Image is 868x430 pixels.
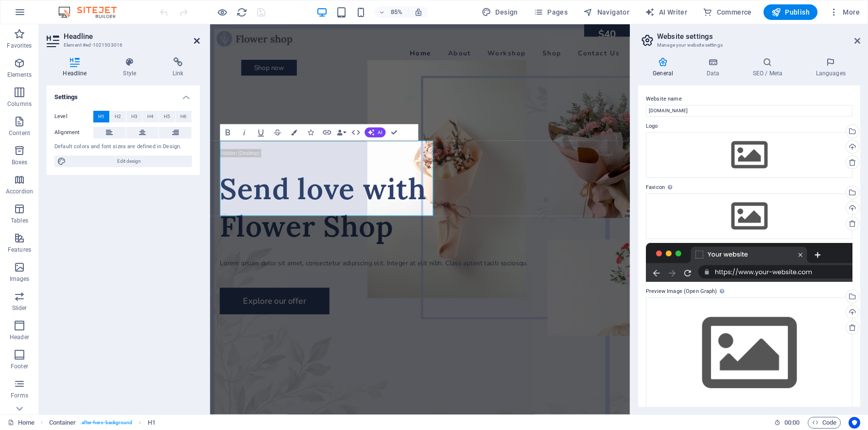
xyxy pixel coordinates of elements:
[657,41,841,50] h3: Manage your website settings
[47,57,107,78] h4: Headline
[69,155,189,167] span: Edit design
[771,7,810,17] span: Publish
[47,86,200,103] h4: Settings
[583,7,629,17] span: Navigator
[216,6,228,18] button: Click here to leave preview mode and continue editing
[7,100,32,108] p: Columns
[180,111,187,122] span: H6
[534,7,568,17] span: Pages
[646,286,852,297] label: Preview Image (Open Graph)
[801,57,860,78] h4: Languages
[253,124,268,141] button: Underline (⌘U)
[646,182,852,193] label: Favicon
[64,32,200,41] h2: Headline
[156,57,200,78] h4: Link
[98,111,104,122] span: H1
[764,4,817,20] button: Publish
[12,171,482,259] h1: Send love with Flower Shop
[54,155,192,167] button: Edit design
[414,8,423,17] i: On resize automatically adjust zoom level to fit chosen device.
[110,111,126,122] button: H2
[774,417,800,429] h6: Session time
[812,417,836,429] span: Code
[579,4,633,20] button: Navigator
[64,41,180,50] h3: Element #ed-1021503016
[849,417,860,429] button: Usercentrics
[164,111,170,122] span: H5
[143,111,159,122] button: H4
[738,57,801,78] h4: SEO / Meta
[646,105,852,117] input: Name...
[54,127,93,138] label: Alignment
[56,6,129,18] img: Editor Logo
[829,7,860,17] span: More
[791,419,793,426] span: :
[236,6,247,18] button: reload
[175,111,191,122] button: H6
[159,111,175,122] button: H5
[148,417,156,429] span: Click to select. Double-click to edit
[11,362,28,370] p: Footer
[348,124,364,141] button: HTML
[638,57,692,78] h4: General
[126,111,142,122] button: H3
[641,4,691,20] button: AI Writer
[825,4,864,20] button: More
[107,57,156,78] h4: Style
[147,111,154,122] span: H4
[374,6,409,18] button: 85%
[478,4,522,20] div: Design (Ctrl+Alt+Y)
[699,4,756,20] button: Commerce
[389,6,404,18] h6: 85%
[8,246,31,254] p: Features
[115,111,121,122] span: H2
[11,392,28,399] p: Forms
[6,188,33,195] p: Accordion
[646,193,852,239] div: Select files from the file manager, stock photos, or upload file(s)
[11,217,28,224] p: Tables
[657,32,860,41] h2: Website settings
[365,128,385,138] button: AI
[808,417,841,429] button: Code
[9,129,30,137] p: Content
[692,57,738,78] h4: Data
[7,42,32,50] p: Favorites
[54,143,192,151] div: Default colors and font sizes are defined in Design.
[378,130,382,135] span: AI
[335,124,347,141] button: Data Bindings
[386,124,402,141] button: Confirm (⌘+⏎)
[54,111,93,122] label: Level
[49,417,156,429] nav: breadcrumb
[7,71,32,79] p: Elements
[286,124,301,141] button: Colors
[8,417,35,429] a: Click to cancel selection. Double-click to open Pages
[646,132,852,178] div: Select files from the file manager, stock photos, or upload file(s)
[319,124,334,141] button: Link
[12,304,27,312] p: Slider
[93,111,109,122] button: H1
[784,417,799,429] span: 00 00
[131,111,138,122] span: H3
[703,7,752,17] span: Commerce
[220,124,235,141] button: Bold (⌘B)
[646,93,852,105] label: Website name
[236,7,247,18] i: Reload page
[12,158,28,166] p: Boxes
[302,124,318,141] button: Icons
[269,124,285,141] button: Strikethrough
[645,7,687,17] span: AI Writer
[10,333,29,341] p: Header
[530,4,572,20] button: Pages
[236,124,252,141] button: Italic (⌘I)
[482,7,518,17] span: Design
[49,417,76,429] span: Click to select. Double-click to edit
[646,120,852,132] label: Logo
[80,417,132,429] span: . after-hero-background
[646,297,852,409] div: Select files from the file manager, stock photos, or upload file(s)
[10,275,30,283] p: Images
[478,4,522,20] button: Design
